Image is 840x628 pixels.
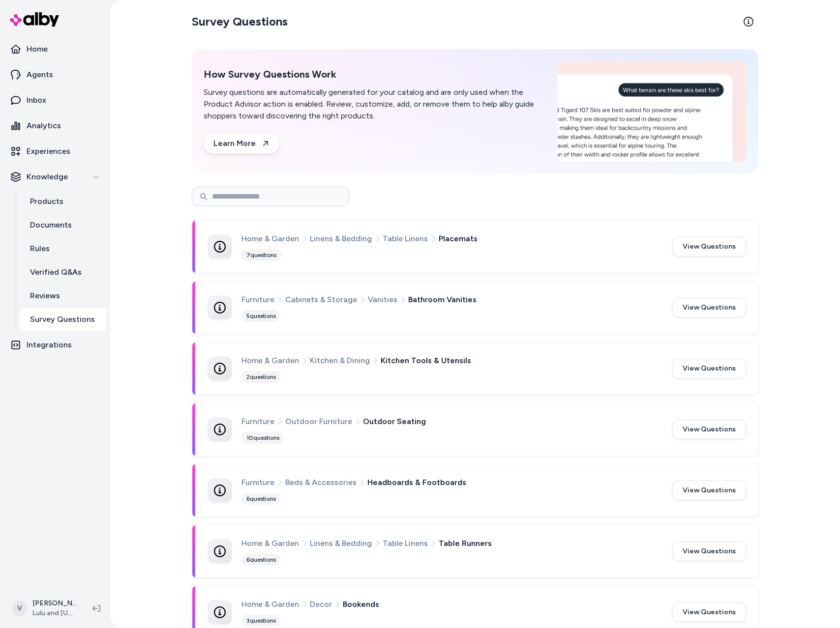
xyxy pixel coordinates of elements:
[30,243,50,255] p: Rules
[27,43,48,55] p: Home
[27,339,72,351] p: Integrations
[20,284,106,308] a: Reviews
[363,415,426,428] span: Outdoor Seating
[381,354,471,367] span: Kitchen Tools & Utensils
[32,608,77,618] span: Lulu and [US_STATE]
[20,308,106,331] a: Survey Questions
[4,63,106,86] a: Agents
[343,598,379,611] span: Bookends
[4,333,106,357] a: Integrations
[672,420,746,439] button: View Questions
[310,232,372,245] span: Linens & Bedding
[241,310,281,322] div: 5 questions
[32,599,77,608] p: [PERSON_NAME]
[285,415,352,428] span: Outdoor Furniture
[408,293,477,306] span: Bathroom Vanities
[10,12,59,27] img: alby Logo
[241,554,281,566] div: 6 questions
[672,542,746,561] button: View Questions
[310,354,370,367] span: Kitchen & Dining
[558,61,747,161] img: How Survey Questions Work
[204,134,279,153] a: Learn More
[30,290,60,302] p: Reviews
[20,260,106,284] a: Verified Q&As
[672,359,746,378] button: View Questions
[27,120,61,132] p: Analytics
[204,68,546,81] h2: How Survey Questions Work
[4,140,106,163] a: Experiences
[30,314,95,325] p: Survey Questions
[241,598,299,611] span: Home & Garden
[20,213,106,237] a: Documents
[672,602,746,622] button: View Questions
[241,232,299,245] span: Home & Garden
[204,86,546,122] p: Survey questions are automatically generated for your catalog and are only used when the Product ...
[241,354,299,367] span: Home & Garden
[241,432,284,444] div: 10 questions
[383,537,428,550] span: Table Linens
[439,537,492,550] span: Table Runners
[672,481,746,500] button: View Questions
[4,37,106,61] a: Home
[285,293,357,306] span: Cabinets & Storage
[241,537,299,550] span: Home & Garden
[241,493,281,505] div: 6 questions
[672,237,746,257] button: View Questions
[310,598,332,611] span: Decor
[27,94,46,106] p: Inbox
[4,165,106,189] button: Knowledge
[192,14,288,29] h2: Survey Questions
[20,190,106,213] a: Products
[383,232,428,245] span: Table Linens
[30,196,63,207] p: Products
[6,593,85,624] button: V[PERSON_NAME]Lulu and [US_STATE]
[241,371,281,383] div: 2 questions
[241,615,281,627] div: 3 questions
[368,293,397,306] span: Vanities
[241,249,281,261] div: 7 questions
[20,237,106,260] a: Rules
[27,145,70,157] p: Experiences
[27,171,68,183] p: Knowledge
[285,476,357,489] span: Beds & Accessories
[4,88,106,112] a: Inbox
[672,298,746,317] button: View Questions
[12,600,28,616] span: V
[241,293,274,306] span: Furniture
[4,114,106,138] a: Analytics
[241,476,274,489] span: Furniture
[241,415,274,428] span: Furniture
[367,476,466,489] span: Headboards & Footboards
[30,219,72,231] p: Documents
[27,69,53,81] p: Agents
[439,232,478,245] span: Placemats
[310,537,372,550] span: Linens & Bedding
[30,266,82,278] p: Verified Q&As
